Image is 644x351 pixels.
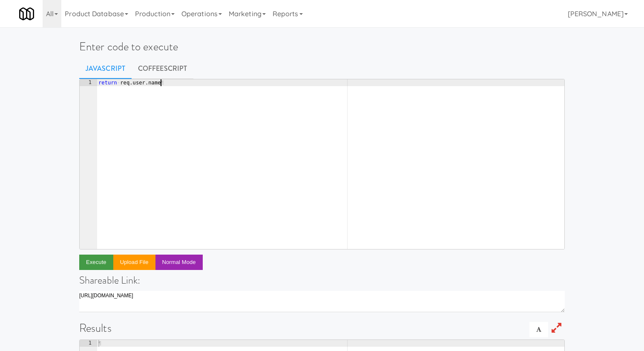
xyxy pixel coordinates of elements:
a: CoffeeScript [132,58,193,79]
img: Micromart [19,6,34,21]
div: 1 [80,79,97,86]
button: Execute [79,255,113,270]
a: Javascript [79,58,132,79]
h4: Shareable Link: [79,275,565,286]
button: Normal Mode [155,255,203,270]
div: 1 [80,340,97,347]
textarea: [URL][DOMAIN_NAME] [79,291,565,312]
h1: Results [79,322,565,334]
button: Upload file [113,255,155,270]
h1: Enter code to execute [79,41,565,53]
